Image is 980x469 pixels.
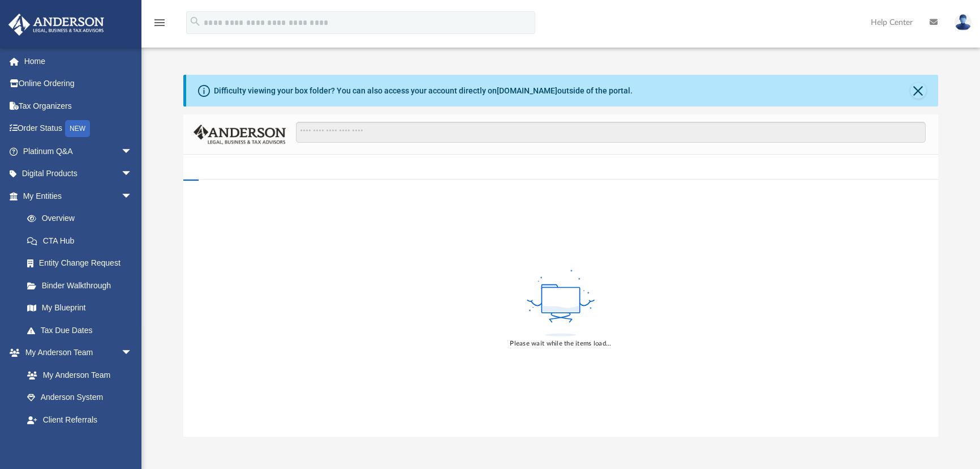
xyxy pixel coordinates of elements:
span: arrow_drop_down [121,163,144,186]
span: arrow_drop_down [121,185,144,208]
a: Entity Change Request [16,252,149,275]
span: arrow_drop_down [121,342,144,365]
div: Please wait while the items load... [510,339,611,349]
a: My Blueprint [16,297,144,319]
span: arrow_drop_down [121,140,144,163]
button: Close [910,83,926,99]
a: Anderson System [16,386,144,409]
a: Tax Due Dates [16,319,149,342]
a: Order StatusNEW [8,117,149,140]
a: Tax Organizers [8,95,149,117]
a: CTA Hub [16,229,149,252]
a: My Anderson Teamarrow_drop_down [8,342,144,364]
div: Difficulty viewing your box folder? You can also access your account directly on outside of the p... [214,85,633,97]
a: Platinum Q&Aarrow_drop_down [8,140,149,163]
a: My Documentsarrow_drop_down [8,431,144,454]
span: arrow_drop_down [121,431,144,454]
a: Binder Walkthrough [16,274,149,297]
a: [DOMAIN_NAME] [497,86,557,95]
i: search [189,15,201,28]
a: Home [8,50,149,73]
a: My Entitiesarrow_drop_down [8,185,149,207]
img: Anderson Advisors Platinum Portal [5,14,108,36]
a: My Anderson Team [16,364,138,386]
a: Client Referrals [16,408,144,431]
i: menu [153,16,166,29]
a: Overview [16,207,149,230]
a: menu [153,22,166,29]
a: Online Ordering [8,73,149,95]
div: NEW [65,120,90,137]
img: User Pic [955,14,972,31]
a: Digital Productsarrow_drop_down [8,163,149,185]
input: Search files and folders [296,122,926,143]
